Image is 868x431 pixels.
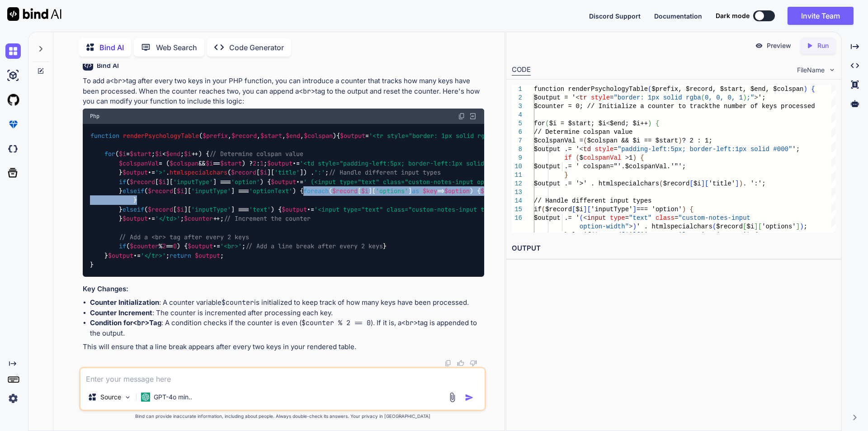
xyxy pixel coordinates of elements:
span: return [170,251,191,260]
span: '<br>' [220,242,242,251]
span: the number of keys processed [708,103,815,110]
span: $record [231,132,257,140]
span: for [104,150,115,158]
span: $record [545,206,572,213]
button: Documentation [654,11,702,21]
span: 2 [253,159,256,167]
span: = [675,214,678,222]
span: 'title' [274,168,300,176]
span: $prefix, $record, $start, $end, $colspan [651,85,803,93]
span: = [610,94,613,101]
span: $colspan [170,159,198,167]
span: 'inputType' [191,187,231,195]
div: 8 [512,145,522,154]
span: if [564,154,572,161]
img: attachment [447,392,458,403]
span: renderPsychologyTable [123,132,199,140]
span: ; [803,223,807,230]
span: $output [340,132,365,140]
span: $i [746,223,754,230]
div: 1 [512,85,522,94]
span: $record [130,178,155,186]
span: $output [195,251,220,260]
span: $counter [184,214,213,223]
img: Bind AI [7,7,61,21]
span: $output .= ' colspan="'.$colspanVal.'" [534,163,678,170]
img: dislike [470,360,477,367]
span: ] [754,223,758,230]
span: $output .= ' [534,146,580,153]
span: $counter [130,242,159,251]
img: ai-studio [5,68,21,83]
p: Bind AI [99,42,124,53]
span: ;" [746,94,754,101]
span: "text" [629,214,651,222]
span: $i [184,150,191,158]
span: 2 [162,242,166,251]
span: $output .= '>' . htmlspecialchars [534,180,659,187]
span: $prefix [203,132,228,140]
span: '; [678,163,686,170]
span: ( [648,85,651,93]
span: ] [735,180,739,187]
span: elseif [123,187,144,195]
span: $output .= ' [534,214,580,222]
span: ( [583,137,587,144]
span: ( [701,94,704,101]
span: ':' [314,168,325,176]
span: > [754,94,758,101]
div: 17 [512,231,522,240]
span: 'options' [762,223,796,230]
span: ) [803,85,807,93]
span: $output [481,187,506,195]
div: 4 [512,111,522,119]
span: class [656,214,675,222]
code: $counter % 2 == 0 [302,318,371,327]
span: $ [579,154,583,161]
div: 10 [512,162,522,171]
span: $record [716,223,743,230]
span: $i [361,187,368,195]
span: foreach [303,187,329,195]
span: $i [119,150,126,158]
button: Discord Support [589,11,641,21]
span: === 'optionText' [686,232,746,239]
span: $record [594,232,621,239]
span: ) [648,120,651,127]
li: : The counter is incremented after processing each key. [90,308,484,318]
span: // Handle different input types [329,168,441,176]
span: ] [583,206,587,213]
div: 12 [512,180,522,188]
span: ) [746,232,750,239]
span: "border: 1px solid rgba [613,94,701,101]
span: $i [155,150,162,158]
div: 11 [512,171,522,180]
span: { [689,206,693,213]
span: $start [220,159,242,167]
img: chevron down [828,66,836,74]
span: { [656,120,659,127]
div: 15 [512,205,522,214]
p: To add a tag after every two keys in your PHP function, you can introduce a counter that tracks h... [83,76,484,107]
span: ) [632,223,636,230]
span: 'options' [376,187,408,195]
p: Web Search [156,42,197,53]
img: Pick Models [124,393,132,401]
div: 14 [512,197,522,205]
strong: Counter Increment [90,308,152,317]
span: $record [663,180,689,187]
span: $end [286,132,300,140]
span: 0 [173,242,177,251]
span: ) [800,223,803,230]
span: $output [123,214,148,223]
span: [ [689,180,693,187]
span: // Determine colspan value [209,150,303,158]
span: ) [632,154,636,161]
span: { [640,154,644,161]
span: $colspanVal [119,159,159,167]
span: $i [206,159,213,167]
p: Preview [767,41,791,50]
p: This will ensure that a line break appears after every two keys in your rendered table. [83,342,484,352]
span: as [412,187,419,195]
span: $end [166,150,180,158]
